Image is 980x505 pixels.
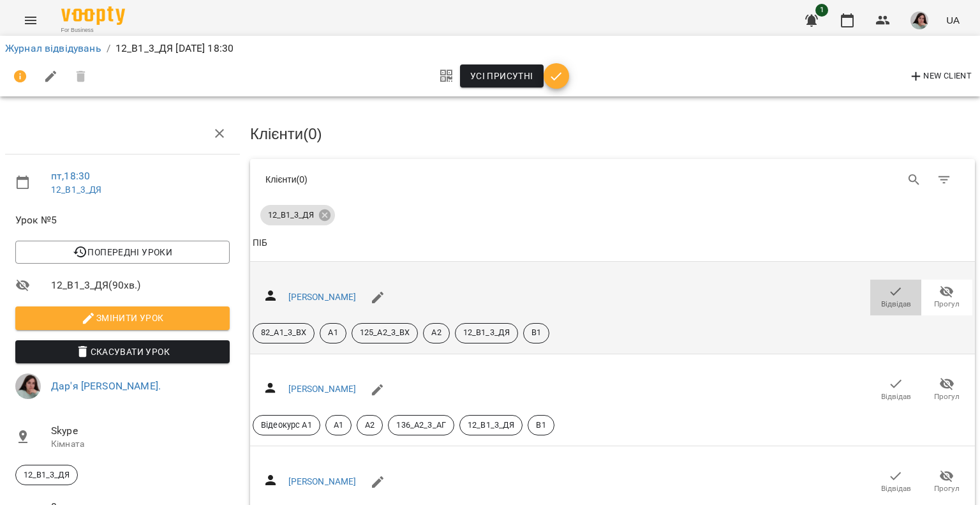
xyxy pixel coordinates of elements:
span: Усі присутні [470,68,533,84]
div: Table Toolbar [250,159,975,200]
span: Skype [51,423,230,439]
span: 12_В1_3_ДЯ [456,327,517,338]
span: Відвідав [881,299,911,310]
span: Прогул [934,299,960,310]
span: 1 [815,4,828,17]
p: 12_В1_3_ДЯ [DATE] 18:30 [115,41,234,56]
span: Прогул [934,483,960,494]
span: А2 [357,419,382,431]
a: [PERSON_NAME] [288,292,357,302]
button: Фільтр [929,165,960,195]
span: 125_А2_3_ВХ [352,327,418,338]
a: 12_В1_3_ДЯ [51,185,101,195]
button: UA [941,8,965,32]
div: 12_В1_3_ДЯ [15,465,78,485]
a: [PERSON_NAME] [288,476,357,486]
button: Усі присутні [460,64,544,87]
button: New Client [905,66,975,87]
a: Журнал відвідувань [5,42,101,54]
span: Урок №5 [15,213,230,228]
span: 12_В1_3_ДЯ [260,209,322,221]
span: 12_В1_3_ДЯ ( 90 хв. ) [51,278,230,293]
span: А1 [320,327,345,338]
button: Прогул [921,464,972,500]
button: Прогул [921,280,972,315]
span: For Business [61,26,125,34]
p: Кімната [51,438,230,451]
div: 12_В1_3_ДЯ [260,205,335,225]
button: Відвідав [870,280,921,315]
span: Прогул [934,391,960,402]
button: Змінити урок [15,306,230,329]
img: Voopty Logo [61,6,125,25]
button: Search [899,165,930,195]
a: [PERSON_NAME] [288,384,357,394]
a: Дар'я [PERSON_NAME]. [51,380,161,392]
img: af639ac19055896d32b34a874535cdcb.jpeg [910,11,928,29]
span: А2 [424,327,449,338]
span: 136_А2_3_АГ [389,419,454,431]
span: Відеокурс А1 [253,419,320,431]
span: В1 [528,419,553,431]
span: UA [946,13,960,27]
button: Відвідав [870,372,921,407]
div: ПІБ [253,236,267,251]
a: пт , 18:30 [51,170,90,182]
span: ПІБ [253,236,972,251]
span: Попередні уроки [26,245,219,260]
span: Змінити урок [26,310,219,326]
span: А1 [326,419,351,431]
button: Menu [15,5,46,36]
button: Скасувати Урок [15,340,230,363]
span: Відвідав [881,391,911,402]
nav: breadcrumb [5,41,975,56]
span: Скасувати Урок [26,344,219,359]
span: Відвідав [881,483,911,494]
button: Відвідав [870,464,921,500]
li: / [107,41,110,56]
div: Клієнти ( 0 ) [265,173,603,186]
span: New Client [909,69,972,84]
span: 82_А1_3_ВХ [253,327,314,338]
span: 12_В1_3_ДЯ [460,419,522,431]
h3: Клієнти ( 0 ) [250,126,975,142]
img: af639ac19055896d32b34a874535cdcb.jpeg [15,373,41,399]
div: Sort [253,236,267,251]
span: 12_В1_3_ДЯ [16,469,77,481]
span: В1 [524,327,549,338]
button: Прогул [921,372,972,407]
button: Попередні уроки [15,241,230,264]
